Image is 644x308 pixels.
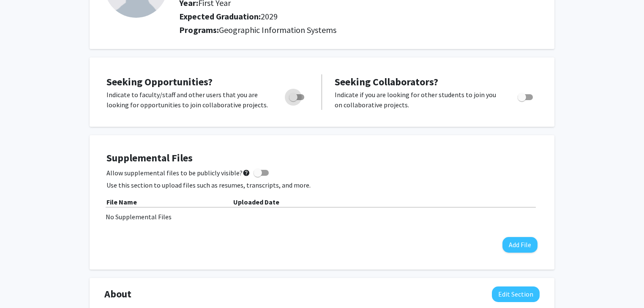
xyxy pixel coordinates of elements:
div: No Supplemental Files [106,212,538,222]
div: Toggle [286,90,309,102]
h4: Supplemental Files [106,152,538,164]
p: Indicate to faculty/staff and other users that you are looking for opportunities to join collabor... [106,90,273,110]
span: 2029 [261,11,278,22]
span: About [104,286,131,302]
button: Add File [502,237,538,253]
span: Allow supplemental files to be publicly visible? [106,168,250,178]
b: Uploaded Date [233,198,279,206]
p: Indicate if you are looking for other students to join you on collaborative projects. [335,90,502,110]
span: Seeking Opportunities? [106,75,213,88]
mat-icon: help [243,168,250,178]
h2: Expected Graduation: [179,11,467,22]
iframe: Chat [6,270,36,302]
span: Geographic Information Systems [219,25,336,35]
span: Seeking Collaborators? [335,75,438,88]
b: File Name [106,198,137,206]
div: Toggle [514,90,538,102]
p: Use this section to upload files such as resumes, transcripts, and more. [106,180,538,190]
h2: Programs: [179,25,540,35]
button: Edit About [492,286,540,302]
